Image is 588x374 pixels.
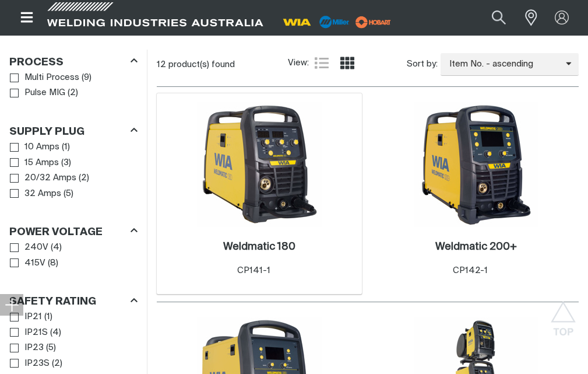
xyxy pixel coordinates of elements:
span: CP141-1 [237,266,270,275]
a: miller [352,18,395,26]
a: Weldmatic 180 [223,240,295,254]
span: ( 1 ) [62,141,70,154]
span: 415V [24,257,45,270]
a: IP23S [10,356,50,372]
div: Safety Rating [9,293,138,309]
ul: Process [10,70,137,101]
span: ( 5 ) [46,341,56,355]
h3: Supply Plug [9,125,84,139]
button: Scroll to top [550,301,576,327]
a: Weldmatic 200+ [435,240,517,254]
span: IP21S [24,326,48,340]
span: IP23S [24,357,50,370]
span: 15 Amps [24,156,59,170]
a: IP21S [10,325,48,341]
input: Product name or item number... [464,5,519,31]
a: Multi Process [10,70,79,86]
ul: Safety Rating [10,309,137,371]
a: Pulse MIG [10,85,65,101]
span: ( 1 ) [44,310,52,324]
div: Power Voltage [9,224,138,240]
a: 240V [10,240,48,256]
span: View: [288,57,309,70]
div: 12 [157,59,288,71]
span: ( 2 ) [52,357,62,370]
a: 15 Amps [10,155,59,171]
a: 10 Amps [10,139,59,155]
span: 20/32 Amps [24,172,76,185]
a: 20/32 Amps [10,170,76,186]
a: IP21 [10,309,42,325]
a: List view [315,56,329,70]
span: 32 Amps [24,187,61,201]
img: miller [352,13,395,31]
span: Sort by: [407,58,438,71]
h3: Process [9,56,64,69]
a: 32 Amps [10,186,61,202]
a: IP23 [10,340,44,356]
span: Multi Process [24,71,79,85]
span: product(s) found [168,60,235,69]
span: CP142-1 [453,266,488,275]
button: Search products [479,5,519,31]
div: Process [9,54,138,69]
span: ( 4 ) [51,241,62,254]
span: IP23 [24,341,44,355]
span: 10 Amps [24,141,59,154]
a: 415V [10,256,45,271]
span: ( 2 ) [68,86,78,100]
ul: Power Voltage [10,240,137,271]
img: Weldmatic 180 [197,102,322,227]
span: ( 3 ) [61,156,71,170]
span: ( 4 ) [50,326,61,340]
span: IP21 [24,310,42,324]
h2: Weldmatic 180 [223,242,295,252]
section: Product list controls [157,50,579,79]
h3: Power Voltage [9,226,103,239]
span: ( 9 ) [82,71,91,85]
h3: Safety Rating [9,295,96,309]
ul: Supply Plug [10,139,137,201]
img: hide socials [5,298,19,312]
span: 240V [24,241,48,254]
span: Pulse MIG [24,86,65,100]
span: ( 8 ) [48,257,58,270]
div: Supply Plug [9,123,138,139]
img: Weldmatic 200+ [414,102,538,227]
span: Item No. - ascending [441,58,566,71]
span: ( 5 ) [64,187,73,201]
h2: Weldmatic 200+ [435,242,517,252]
span: ( 2 ) [79,172,89,185]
